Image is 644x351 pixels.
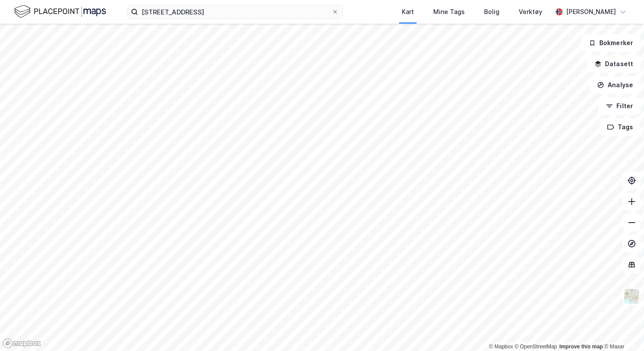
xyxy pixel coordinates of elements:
iframe: Chat Widget [600,309,644,351]
div: Kart [402,7,414,17]
div: Mine Tags [433,7,465,17]
a: Improve this map [559,344,603,350]
div: Verktøy [519,7,542,17]
img: Z [623,288,640,305]
img: logo.f888ab2527a4732fd821a326f86c7f29.svg [14,4,106,19]
div: [PERSON_NAME] [566,7,616,17]
button: Tags [600,118,640,136]
div: Kontrollprogram for chat [600,309,644,351]
button: Analyse [590,76,640,94]
div: Bolig [484,7,499,17]
a: Mapbox [489,344,513,350]
a: OpenStreetMap [515,344,557,350]
button: Bokmerker [581,34,640,52]
a: Mapbox homepage [3,338,41,348]
input: Søk på adresse, matrikkel, gårdeiere, leietakere eller personer [138,5,332,18]
button: Datasett [587,55,640,73]
button: Filter [598,97,640,115]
